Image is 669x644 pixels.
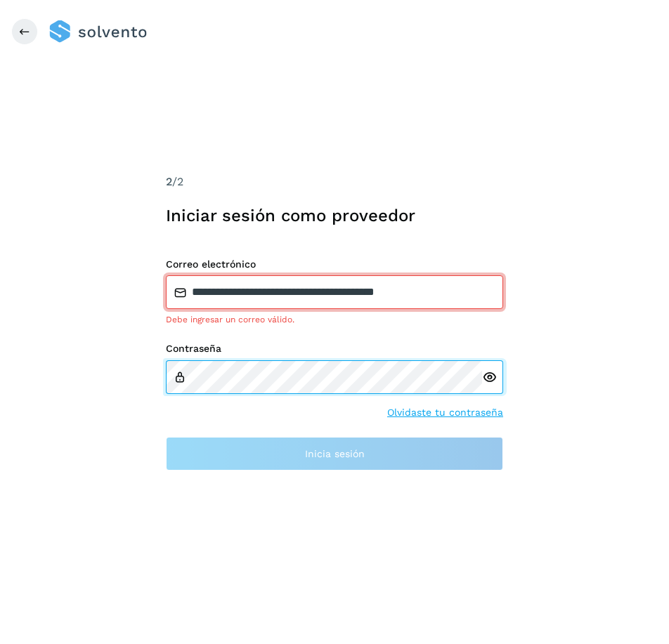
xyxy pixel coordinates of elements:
[166,175,172,188] span: 2
[166,343,503,355] label: Contraseña
[166,206,503,226] h1: Iniciar sesión como proveedor
[166,173,503,190] div: /2
[387,405,503,420] a: Olvidaste tu contraseña
[166,437,503,471] button: Inicia sesión
[166,258,503,270] label: Correo electrónico
[305,449,365,459] span: Inicia sesión
[166,313,503,326] div: Debe ingresar un correo válido.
